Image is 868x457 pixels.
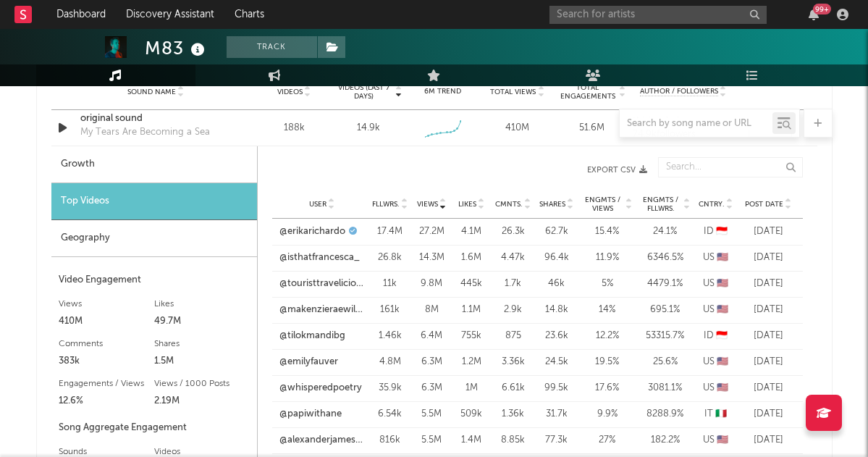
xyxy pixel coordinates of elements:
div: Shares [154,335,250,353]
div: 6M Trend [409,86,476,97]
span: Videos (last 7 days) [334,83,393,101]
div: 1M [455,381,488,395]
span: User [309,200,326,209]
div: 17.6 % [582,381,633,395]
div: 1.2M [455,355,488,369]
div: 5.5M [416,433,448,448]
div: US [698,355,734,369]
a: @tilokmandibg [279,329,345,343]
span: Likes [458,200,476,209]
div: [DATE] [741,433,796,448]
div: 445k [455,277,488,291]
span: 🇮🇩 [716,227,728,236]
div: ID [698,329,734,343]
div: 6346.5 % [640,251,691,265]
div: [DATE] [741,303,796,317]
div: 53315.7 % [640,329,691,343]
div: 26.3k [495,225,531,239]
div: 6.4M [416,329,448,343]
div: 4.1M [455,225,488,239]
span: Sound Name [127,88,176,96]
div: 509k [455,407,488,422]
div: 62.7k [539,225,575,239]
div: 6.3M [416,381,448,395]
div: 14.8k [539,303,575,317]
div: 49.7M [154,313,250,330]
div: 25.6 % [640,355,691,369]
span: Shares [539,200,565,209]
div: Views / 1000 Posts [154,375,250,393]
div: [DATE] [741,355,796,369]
div: 27 % [582,433,633,448]
div: 17.4M [372,225,408,239]
div: 6.3M [416,355,448,369]
div: [DATE] [741,251,796,265]
div: 2.19M [154,393,250,410]
div: 4479.1 % [640,277,691,291]
span: Engmts / Views [582,196,624,213]
a: @touristtravelicious [279,277,365,291]
div: 11k [372,277,408,291]
button: Track [227,36,317,58]
input: Search by song name or URL [620,118,772,130]
div: Views [59,295,154,313]
span: Engmts / Fllwrs. [640,196,682,213]
div: [DATE] [741,277,796,291]
div: M83 [145,36,208,60]
span: Views [417,200,438,209]
span: Cmnts. [495,200,523,209]
div: 755k [455,329,488,343]
div: 875 [495,329,531,343]
div: Geography [51,220,257,257]
span: Author / Followers [640,87,718,96]
div: US [698,433,734,448]
div: US [698,251,734,265]
div: US [698,277,734,291]
a: @papiwithane [279,407,342,422]
div: 15.4 % [582,225,633,239]
div: 46k [539,277,575,291]
div: 23.6k [539,329,575,343]
input: Search for artists [549,6,767,24]
span: 🇺🇸 [717,305,728,314]
span: Fllwrs. [372,200,400,209]
div: 31.7k [539,407,575,422]
div: 1.6M [455,251,488,265]
div: Comments [59,335,154,353]
div: 3081.1 % [640,381,691,395]
div: 2.9k [495,303,531,317]
a: @makenzieraewilson [279,303,365,317]
div: 14 % [582,303,633,317]
div: 1.46k [372,329,408,343]
div: 1.7k [495,277,531,291]
div: 161k [372,303,408,317]
a: @emilyfauver [279,355,338,369]
span: Videos [277,88,303,96]
button: Export CSV [287,166,647,175]
div: [DATE] [741,329,796,343]
span: 🇺🇸 [717,253,728,262]
span: Total Views [490,88,536,96]
div: Likes [154,295,250,313]
div: [DATE] [741,225,796,239]
div: 4.8M [372,355,408,369]
div: ID [698,225,734,239]
div: 12.6% [59,393,154,410]
div: [DATE] [741,407,796,422]
div: 8M [416,303,448,317]
div: 4.47k [495,251,531,265]
div: 35.9k [372,381,408,395]
div: 19.5 % [582,355,633,369]
div: 6.61k [495,381,531,395]
span: 🇮🇩 [716,331,728,340]
span: 🇺🇸 [717,279,728,288]
div: 8288.9 % [640,407,691,422]
span: Cntry. [699,200,725,209]
div: Growth [51,146,257,183]
div: Video Engagement [59,272,250,289]
div: 24.1 % [640,225,691,239]
div: 11.9 % [582,251,633,265]
a: @erikarichardo [279,225,345,239]
div: 1.4M [455,433,488,448]
div: 5.5M [416,407,448,422]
